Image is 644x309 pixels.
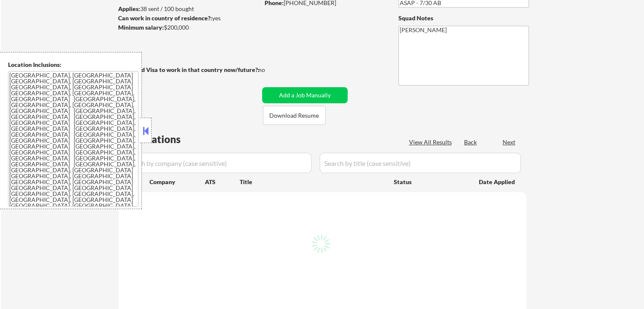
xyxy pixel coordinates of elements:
button: Add a Job Manually [262,87,348,103]
strong: Can work in country of residence?: [118,14,212,22]
div: Company [149,178,205,186]
div: Location Inclusions: [8,61,138,69]
strong: Will need Visa to work in that country now/future?: [119,66,260,73]
div: no [258,66,282,74]
div: ATS [205,178,240,186]
div: Title [240,178,386,186]
input: Search by company (case sensitive) [121,153,312,173]
div: 38 sent / 100 bought [118,5,259,13]
div: $200,000 [118,23,259,32]
div: Squad Notes [398,14,529,22]
div: Next [503,138,516,146]
div: View All Results [409,138,454,146]
input: Search by title (case sensitive) [320,153,521,173]
strong: Minimum salary: [118,24,164,31]
strong: Applies: [118,5,140,12]
button: Download Resume [263,106,326,125]
div: Date Applied [479,178,516,186]
div: Status [394,174,467,189]
div: Back [464,138,478,146]
div: yes [118,14,257,22]
div: Applications [121,134,205,144]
